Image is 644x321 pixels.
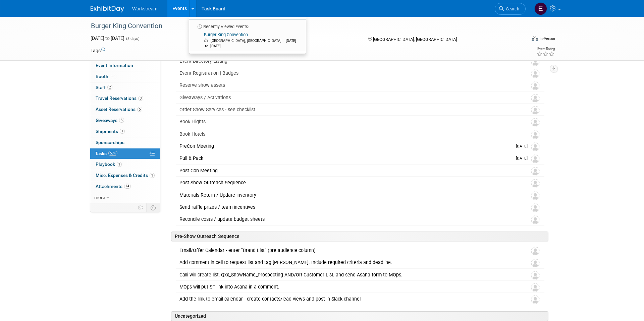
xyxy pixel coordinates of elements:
a: Giveaways5 [90,115,160,126]
a: Shipments1 [90,126,160,137]
a: more [90,192,160,203]
a: Attachments14 [90,181,160,192]
span: Giveaways [96,118,124,123]
img: Unassigned [531,283,540,292]
img: Unassigned [531,203,540,212]
a: Asset Reservations5 [90,104,160,115]
img: Unassigned [531,247,540,255]
span: Staff [96,85,112,90]
img: Format-Inperson.png [532,36,538,41]
span: 50% [108,151,117,156]
div: Reserve show assets [176,79,518,91]
td: Toggle Event Tabs [147,203,160,212]
div: PreCon Meeting [176,140,512,152]
a: Booth [90,71,160,82]
img: Unassigned [531,118,540,127]
div: Pre-Show Outreach Sequence [171,232,548,241]
div: Email/Offer Calendar - enter "Brand List" (pre audience column) [176,245,518,256]
span: Travel Reservations [96,95,143,101]
a: Misc. Expenses & Credits1 [90,170,160,181]
img: Unassigned [531,259,540,267]
img: Unassigned [531,81,540,90]
span: 14 [124,184,131,189]
img: Unassigned [531,94,540,103]
img: Unassigned [531,69,540,78]
img: Unassigned [531,57,540,66]
span: Event Information [96,63,133,68]
div: Event Format [486,35,555,45]
span: [DATE] to [DATE] [204,39,296,48]
img: Unassigned [531,179,540,188]
a: Search [495,3,526,15]
img: Unassigned [531,154,540,163]
td: Tags [91,47,105,54]
a: Burger King Convention [GEOGRAPHIC_DATA], [GEOGRAPHIC_DATA] [DATE] to [DATE] [191,30,303,51]
span: 1 [117,162,122,167]
span: Booth [96,74,116,79]
div: Calli will create list, Qxx_ShowName_Prospecting AND/OR Customer List, and send Asana form to MOps. [176,269,518,280]
span: Search [504,6,519,11]
span: 3 [138,96,143,101]
div: Book Flights [176,116,518,127]
span: 5 [137,107,142,112]
a: Staff2 [90,82,160,93]
span: Sponsorships [96,140,124,145]
img: Unassigned [531,215,540,224]
a: Sponsorships [90,137,160,148]
div: Uncategorized [171,311,548,321]
div: Burger King Convention [89,20,516,32]
div: MOps will put SF link into Asana in a comment. [176,281,518,293]
div: Add the link to email calendar - create contacts/lead views and post in Slack channel [176,293,518,305]
div: Event Directory Listing [176,55,518,67]
img: Unassigned [531,167,540,176]
span: Misc. Expenses & Credits [96,173,155,178]
span: [GEOGRAPHIC_DATA], [GEOGRAPHIC_DATA] [373,37,457,42]
span: [DATE] [DATE] [91,36,124,41]
img: Unassigned [531,142,540,151]
div: Order Show Services - see checklist [176,104,518,115]
img: Unassigned [531,295,540,304]
span: 2 [107,85,112,90]
span: to [104,36,111,41]
div: Pull & Pack [176,152,512,164]
span: 5 [119,118,124,123]
img: Ellie Mirman [534,2,547,15]
div: Giveaways / Activations [176,92,518,103]
div: In-Person [539,36,555,41]
span: Attachments [96,184,131,189]
div: Add comment in cell to request list and tag [PERSON_NAME]. Include required criteria and deadline. [176,257,518,268]
a: Playbook1 [90,159,160,170]
li: Recently Viewed Events: [189,19,306,30]
span: Workstream [132,6,157,11]
span: [DATE] [516,144,531,148]
i: Booth reservation complete [111,74,115,78]
span: [DATE] [516,156,531,160]
div: Send raffle prizes / team incentives [176,201,518,213]
div: Book Hotels [176,128,518,140]
img: ExhibitDay [91,6,124,12]
img: Unassigned [531,271,540,280]
img: Unassigned [531,191,540,200]
a: Event Information [90,60,160,71]
div: Post Show Outreach Sequence [176,177,518,188]
div: Event Rating [537,47,555,51]
a: Travel Reservations3 [90,93,160,104]
a: Tasks50% [90,148,160,159]
div: Post Con Meeting [176,165,518,176]
div: Reconcile costs / update budget sheets [176,213,518,225]
span: 1 [120,129,125,134]
span: [GEOGRAPHIC_DATA], [GEOGRAPHIC_DATA] [211,39,285,43]
td: Personalize Event Tab Strip [135,203,147,212]
img: Unassigned [531,130,540,139]
span: Tasks [95,151,117,156]
div: Materials Return / Update inventory [176,189,518,201]
span: 1 [150,173,155,178]
span: more [94,195,105,200]
span: Playbook [96,162,122,167]
span: Shipments [96,129,125,134]
img: Unassigned [531,106,540,115]
span: (3 days) [125,37,140,41]
div: Event Registration | Badges [176,67,518,79]
span: Asset Reservations [96,107,142,112]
